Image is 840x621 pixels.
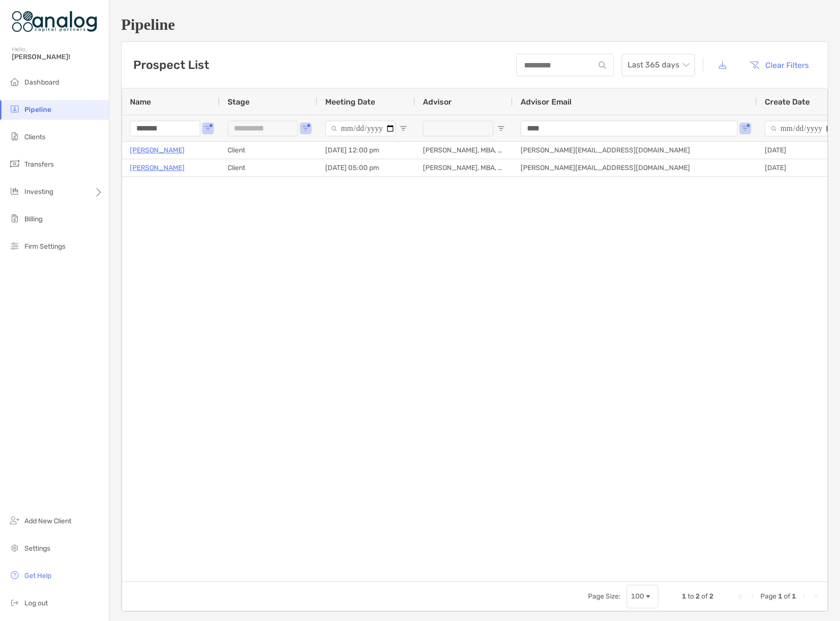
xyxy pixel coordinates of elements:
[220,159,317,176] div: Client
[415,142,513,159] div: [PERSON_NAME], MBA, CFA
[133,58,209,72] h3: Prospect List
[765,121,835,136] input: Create Date Filter Input
[778,592,782,600] span: 1
[325,121,396,136] input: Meeting Date Filter Input
[695,592,700,600] span: 2
[760,592,777,600] span: Page
[204,125,212,132] button: Open Filter Menu
[737,593,745,600] div: First Page
[599,62,606,69] img: input icon
[130,121,200,136] input: Name Filter Input
[9,103,21,115] img: pipeline icon
[24,78,59,86] span: Dashboard
[130,162,185,174] a: [PERSON_NAME]
[513,159,757,176] div: [PERSON_NAME][EMAIL_ADDRESS][DOMAIN_NAME]
[24,188,53,196] span: Investing
[9,158,21,170] img: transfers icon
[9,185,21,197] img: investing icon
[497,125,505,132] button: Open Filter Menu
[415,159,513,176] div: [PERSON_NAME], MBA, CFA
[317,142,415,159] div: [DATE] 12:00 pm
[423,97,452,107] span: Advisor
[627,585,658,608] div: Page Size
[688,592,694,600] span: to
[800,593,808,600] div: Next Page
[24,242,65,251] span: Firm Settings
[9,514,21,526] img: add_new_client icon
[24,572,51,580] span: Get Help
[121,16,828,34] h1: Pipeline
[9,597,21,608] img: logout icon
[784,592,790,600] span: of
[9,240,21,252] img: firm-settings icon
[792,592,796,600] span: 1
[628,54,689,76] span: Last 365 days
[9,76,21,87] img: dashboard icon
[742,54,816,76] button: Clear Filters
[24,106,51,114] span: Pipeline
[741,125,749,132] button: Open Filter Menu
[228,97,250,107] span: Stage
[399,125,407,132] button: Open Filter Menu
[325,97,375,107] span: Meeting Date
[24,517,71,525] span: Add New Client
[12,53,103,61] span: [PERSON_NAME]!
[521,121,737,136] input: Advisor Email Filter Input
[9,213,21,224] img: billing icon
[220,142,317,159] div: Client
[701,592,708,600] span: of
[749,593,756,600] div: Previous Page
[9,569,21,581] img: get-help icon
[24,133,45,141] span: Clients
[812,593,819,600] div: Last Page
[709,592,714,600] span: 2
[24,215,42,223] span: Billing
[12,4,97,39] img: Zoe Logo
[513,142,757,159] div: [PERSON_NAME][EMAIL_ADDRESS][DOMAIN_NAME]
[317,159,415,176] div: [DATE] 05:00 pm
[588,592,621,600] div: Page Size:
[24,599,48,607] span: Log out
[130,97,151,107] span: Name
[130,144,185,156] a: [PERSON_NAME]
[24,160,54,169] span: Transfers
[765,97,810,107] span: Create Date
[24,544,50,553] span: Settings
[9,130,21,142] img: clients icon
[521,97,571,107] span: Advisor Email
[631,592,644,600] div: 100
[302,125,310,132] button: Open Filter Menu
[9,542,21,554] img: settings icon
[682,592,686,600] span: 1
